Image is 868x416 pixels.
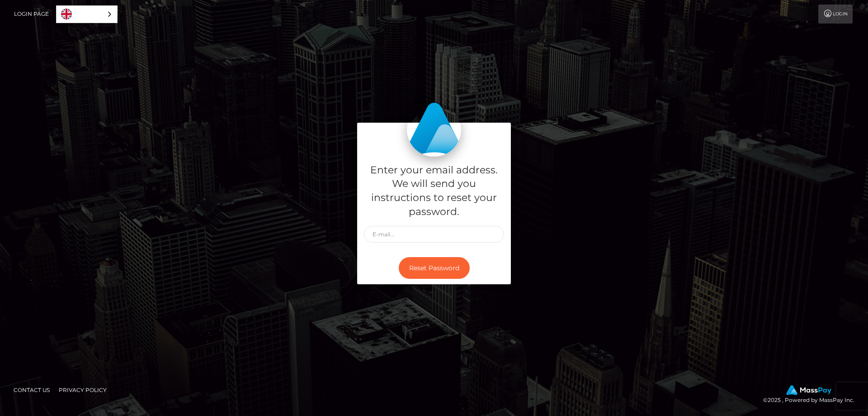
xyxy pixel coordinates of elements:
a: Login Page [14,5,49,24]
a: Privacy Policy [55,383,110,397]
img: MassPay [786,385,831,395]
h5: Enter your email address. We will send you instructions to reset your password. [364,163,504,219]
button: Reset Password [399,257,470,279]
a: English [57,6,117,23]
input: E-mail... [364,226,504,243]
div: Language [56,5,118,23]
a: Login [818,5,853,24]
aside: Language selected: English [56,5,118,23]
img: MassPay Login [407,102,461,157]
a: Contact Us [10,383,53,397]
div: © 2025 , Powered by MassPay Inc. [763,385,861,405]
